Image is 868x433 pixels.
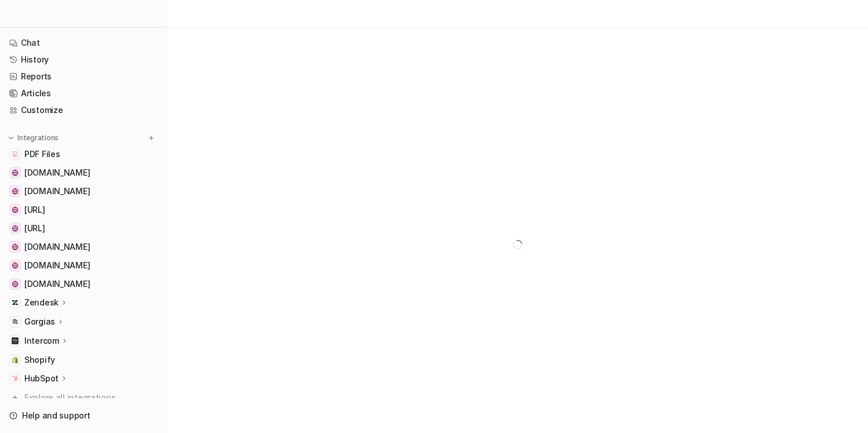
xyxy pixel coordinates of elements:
a: www.example.com[DOMAIN_NAME] [5,257,162,274]
img: www.eesel.ai [12,225,19,232]
img: Zendesk [12,299,19,306]
span: [DOMAIN_NAME] [24,167,90,179]
a: Customize [5,102,162,118]
a: gitlab.com[DOMAIN_NAME] [5,239,162,255]
p: Zendesk [24,297,59,308]
img: mail.google.com [12,188,19,195]
a: ShopifyShopify [5,352,162,368]
a: www.eesel.ai[URL] [5,220,162,236]
img: Gorgias [12,318,19,325]
span: Explore all integrations [24,388,157,407]
button: Integrations [5,132,62,144]
span: [DOMAIN_NAME] [24,241,90,253]
a: example.com[DOMAIN_NAME] [5,276,162,292]
span: [DOMAIN_NAME] [24,260,90,271]
img: github.com [12,169,19,176]
p: Intercom [24,335,59,347]
img: example.com [12,281,19,288]
span: [URL] [24,204,45,216]
a: Help and support [5,407,162,424]
img: explore all integrations [9,392,21,403]
span: Shopify [24,354,55,366]
a: mail.google.com[DOMAIN_NAME] [5,183,162,199]
p: Gorgias [24,316,55,328]
a: Reports [5,68,162,85]
img: www.example.com [12,262,19,269]
p: Integrations [17,133,59,143]
img: Intercom [12,337,19,344]
a: PDF FilesPDF Files [5,146,162,162]
a: Explore all integrations [5,390,162,406]
p: HubSpot [24,373,59,384]
span: [DOMAIN_NAME] [24,185,90,197]
a: Chat [5,35,162,51]
img: Shopify [12,356,19,363]
img: dashboard.eesel.ai [12,206,19,213]
span: [URL] [24,223,45,234]
img: gitlab.com [12,243,19,250]
span: [DOMAIN_NAME] [24,278,90,290]
a: dashboard.eesel.ai[URL] [5,202,162,218]
a: Articles [5,85,162,101]
img: expand menu [7,134,15,142]
img: HubSpot [12,375,19,382]
a: History [5,52,162,68]
img: menu_add.svg [147,134,155,142]
img: PDF Files [12,151,19,158]
a: github.com[DOMAIN_NAME] [5,165,162,181]
span: PDF Files [24,148,60,160]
